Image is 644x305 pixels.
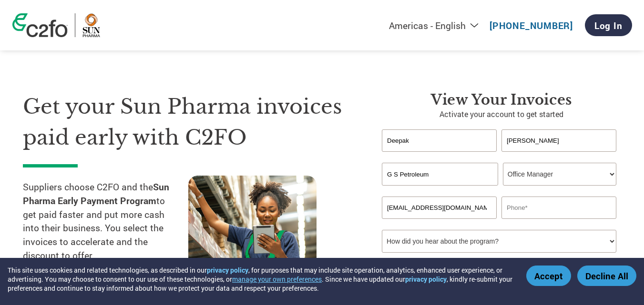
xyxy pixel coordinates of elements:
a: privacy policy [405,275,447,284]
div: Invalid last name or last name is too long [501,153,616,159]
input: Invalid Email format [382,197,497,219]
div: Inavlid Email Address [382,220,497,226]
div: Invalid first name or first name is too long [382,153,497,159]
p: Activate your account to get started [382,108,621,120]
img: Sun Pharma [82,13,100,37]
input: First Name* [382,129,497,152]
a: Log In [585,14,632,36]
div: This site uses cookies and related technologies, as described in our , for purposes that may incl... [8,266,512,293]
div: Inavlid Phone Number [501,220,616,226]
a: privacy policy [207,266,248,275]
div: Invalid company name or company name is too long [382,187,616,193]
h1: Get your Sun Pharma invoices paid early with C2FO [23,91,353,153]
input: Last Name* [501,129,616,152]
img: supply chain worker [188,176,317,269]
strong: Sun Pharma Early Payment Program [23,181,169,207]
button: Decline All [577,266,636,286]
button: Accept [526,266,571,286]
select: Title/Role [503,163,616,186]
a: [PHONE_NUMBER] [490,20,573,31]
button: manage your own preferences [232,275,322,284]
h3: View Your Invoices [382,91,621,108]
input: Your company name* [382,163,498,186]
p: Suppliers choose C2FO and the to get paid faster and put more cash into their business. You selec... [23,180,188,263]
img: c2fo logo [12,13,68,37]
input: Phone* [501,197,616,219]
